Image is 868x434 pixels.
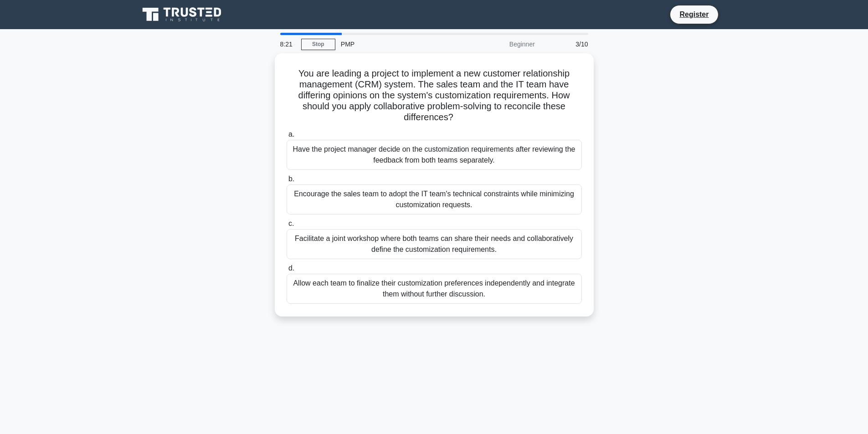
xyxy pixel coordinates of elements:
div: PMP [335,35,461,53]
div: Allow each team to finalize their customization preferences independently and integrate them with... [287,274,582,304]
div: Have the project manager decide on the customization requirements after reviewing the feedback fr... [287,140,582,170]
span: a. [288,130,294,138]
div: Beginner [461,35,540,53]
a: Stop [301,39,335,50]
span: c. [288,220,294,227]
div: Facilitate a joint workshop where both teams can share their needs and collaboratively define the... [287,229,582,259]
a: Register [674,9,714,20]
span: d. [288,264,294,272]
span: b. [288,175,294,183]
div: Encourage the sales team to adopt the IT team's technical constraints while minimizing customizat... [287,184,582,214]
h5: You are leading a project to implement a new customer relationship management (CRM) system. The s... [286,68,583,123]
div: 8:21 [275,35,301,53]
div: 3/10 [540,35,594,53]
